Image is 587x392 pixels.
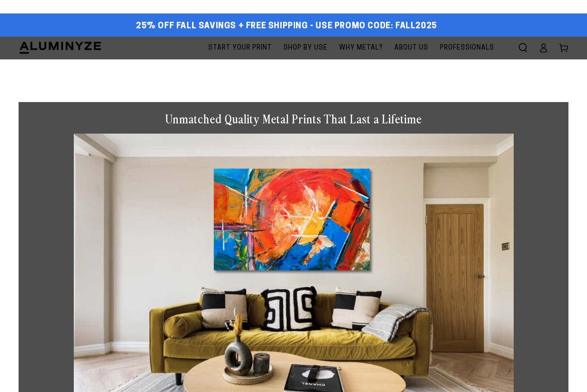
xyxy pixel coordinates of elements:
[394,42,428,54] span: About Us
[208,42,272,54] span: Start Your Print
[339,42,383,54] span: Why Metal?
[435,37,499,59] a: Professionals
[74,111,514,127] h1: Unmatched Quality Metal Prints That Last a Lifetime
[204,37,277,59] a: Start Your Print
[390,37,433,59] a: About Us
[335,37,387,59] a: Why Metal?
[513,38,533,58] summary: Search our site
[284,42,328,54] span: Shop By Use
[136,21,437,32] span: 25% off FALL Savings + Free Shipping - Use Promo Code: FALL2025
[279,37,332,59] a: Shop By Use
[19,41,102,55] img: Aluminyze
[19,59,568,84] h1: Metal Prints
[440,42,494,54] span: Professionals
